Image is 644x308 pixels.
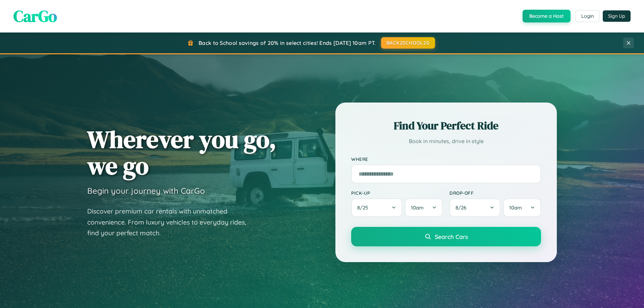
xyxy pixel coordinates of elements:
span: 10am [411,204,424,211]
h2: Find Your Perfect Ride [351,118,541,133]
button: Become a Host [523,10,571,22]
h1: Wherever you go, we go [87,126,276,179]
span: 10am [509,204,522,211]
button: Sign Up [603,10,631,22]
p: Book in minutes, drive in style [351,136,541,146]
button: 8/26 [449,198,500,217]
label: Pick-up [351,190,443,196]
button: 8/25 [351,198,402,217]
label: Where [351,156,541,162]
span: 8 / 26 [455,204,470,211]
button: Login [576,10,599,22]
button: 10am [405,198,443,217]
p: Discover premium car rentals with unmatched convenience. From luxury vehicles to everyday rides, ... [87,206,255,239]
span: Back to School savings of 20% in select cities! Ends [DATE] 10am PT. [199,40,376,46]
button: BACK2SCHOOL20 [381,37,435,49]
button: 10am [503,198,541,217]
h3: Begin your journey with CarGo [87,186,205,196]
button: Search Cars [351,227,541,246]
span: CarGo [13,5,57,27]
label: Drop-off [449,190,541,196]
span: Search Cars [435,233,468,240]
span: 8 / 25 [357,204,371,211]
